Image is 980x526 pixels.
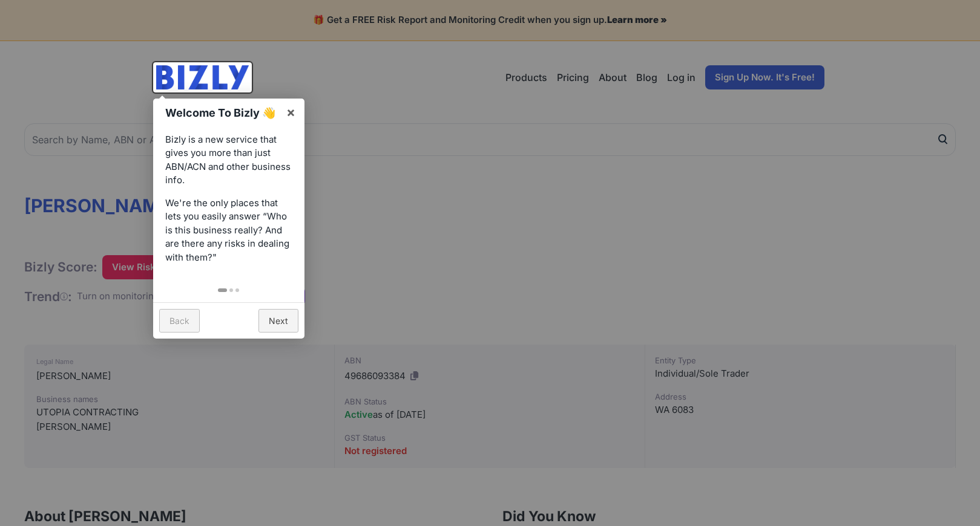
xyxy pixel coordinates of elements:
[165,105,280,121] h1: Welcome To Bizly 👋
[258,309,298,333] a: Next
[165,196,292,265] p: We're the only places that lets you easily answer “Who is this business really? And are there any...
[277,99,304,126] a: ×
[159,309,200,333] a: Back
[165,133,292,187] p: Bizly is a new service that gives you more than just ABN/ACN and other business info.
